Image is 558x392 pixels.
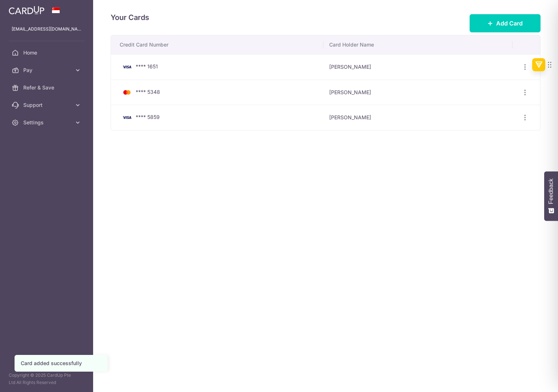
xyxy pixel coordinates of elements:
[548,179,554,204] span: Feedback
[323,105,513,130] td: [PERSON_NAME]
[120,88,134,97] img: Bank Card
[23,101,71,109] span: Support
[23,49,71,56] span: Home
[323,54,513,80] td: [PERSON_NAME]
[12,25,81,33] p: [EMAIL_ADDRESS][DOMAIN_NAME]
[470,14,541,32] button: Add Card
[120,113,134,122] img: Bank Card
[496,19,523,28] span: Add Card
[323,35,513,54] th: Card Holder Name
[23,84,71,91] span: Refer & Save
[111,12,149,23] h4: Your Cards
[9,6,44,15] img: CardUp
[21,360,101,367] div: Card added successfully
[111,35,323,54] th: Credit Card Number
[511,370,551,388] iframe: Opens a widget where you can find more information
[23,119,71,126] span: Settings
[323,80,513,105] td: [PERSON_NAME]
[120,63,134,71] img: Bank Card
[544,171,558,221] button: Feedback - Show survey
[23,67,71,74] span: Pay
